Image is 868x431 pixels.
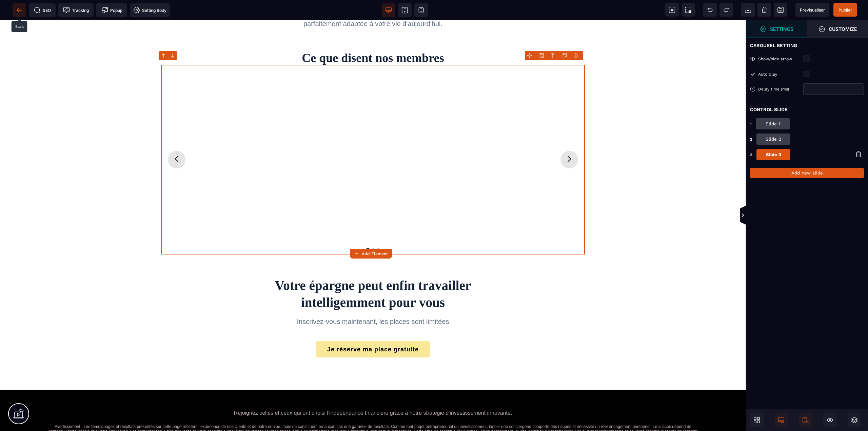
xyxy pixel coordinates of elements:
p: Inscrivez-vous maintenant, les places sont limitées [243,296,503,306]
h2: Ce que disent nos membres [161,31,585,44]
span: View components [665,3,679,17]
button: Add Element [350,249,392,259]
span: 3 [750,152,752,157]
button: Je réserve ma place gratuite [316,321,430,337]
h4: Control slide [750,101,864,112]
text: Avertissement : Les témoignages et résultats présentés sur cette page reflètent l’expérience de n... [45,397,700,425]
strong: Add Element [362,251,388,256]
span: Previsualiser [800,7,825,13]
text: Rejoignez celles et ceux qui ont choisi l'indépendance financière grâce à notre stratégie d'inves... [5,388,741,397]
div: Carousel setting [750,42,864,49]
span: Screenshot [682,3,695,17]
span: Desktop Only [774,413,788,427]
span: Popup [101,7,122,14]
button: Next slide [560,130,578,148]
label: Delay time (ms) [750,87,803,91]
button: Add new slide [750,168,864,178]
button: Slide 1 [756,118,790,129]
span: SEO [34,7,51,14]
span: Preview [795,3,829,17]
strong: Settings [770,26,793,32]
span: 1 [750,122,752,126]
span: Publier [839,7,852,13]
h4: Auto play [750,71,804,77]
strong: Customize [829,26,857,32]
button: Slide 2 [756,134,790,145]
span: Tracking [63,7,89,14]
h2: Votre épargne peut enfin travailler intelligemment pour vous [161,257,585,291]
span: Open Blocks [750,413,764,427]
button: Slide 3 [756,149,790,160]
span: Open Style Manager [807,20,868,38]
span: Hide/Show Block [823,413,837,427]
span: Open Layers [848,413,861,427]
button: Previous slide [168,130,185,148]
span: Settings [746,20,807,38]
span: Setting Body [133,7,166,14]
span: Mobile Only [799,413,812,427]
h4: Show/hide arrow [750,56,804,62]
span: 2 [750,137,752,142]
